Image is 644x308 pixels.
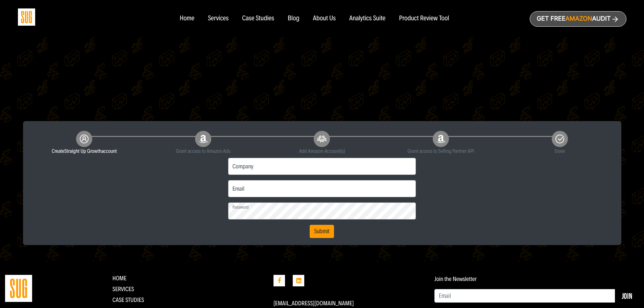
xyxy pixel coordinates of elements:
[180,15,194,22] a: Home
[505,147,614,155] small: Done
[112,285,134,293] a: Services
[349,15,385,22] a: Analytics Suite
[112,275,126,282] a: Home
[399,15,449,22] a: Product Review Tool
[386,147,495,155] small: Grant access to Selling Partner API
[273,300,354,307] a: [EMAIL_ADDRESS][DOMAIN_NAME]
[615,289,639,303] button: Join
[434,276,477,282] label: Join the Newsletter
[18,8,35,26] img: Sug
[434,289,615,303] input: Email
[313,15,336,22] a: About Us
[30,147,139,155] small: Create account
[242,15,274,22] a: Case Studies
[565,15,592,22] span: Amazon
[268,147,377,155] small: Add Amazon Account(s)
[310,225,334,238] button: Submit
[64,148,101,154] span: Straight Up Growth
[288,15,300,22] a: Blog
[228,180,416,197] input: Email
[5,275,32,302] img: Straight Up Growth
[149,147,258,155] small: Grant access to Amazon Ads
[530,11,626,27] a: Get freeAmazonAudit
[112,296,144,304] a: CASE STUDIES
[208,15,229,22] a: Services
[228,158,416,175] input: Company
